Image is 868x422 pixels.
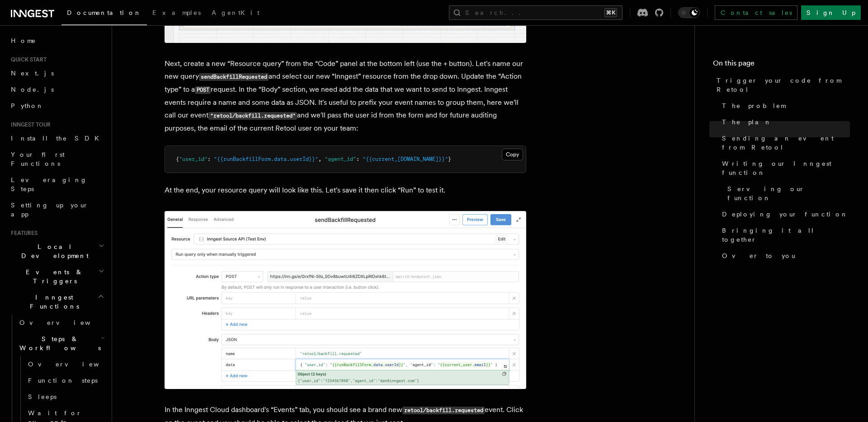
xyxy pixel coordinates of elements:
a: Function steps [24,372,106,389]
code: POST [195,86,211,94]
button: Toggle dark mode [678,7,700,18]
a: Serving our function [724,181,850,206]
span: Documentation [67,9,142,16]
span: Sleeps [28,393,57,400]
span: Next.js [11,70,54,77]
a: Your first Functions [7,146,106,172]
a: Overview [24,356,106,372]
p: Next, create a new “Resource query” from the “Code” panel at the bottom left (use the + button). ... [165,57,526,135]
span: Function steps [28,377,98,384]
img: Retool resource query screenshot [165,211,526,389]
a: Contact sales [715,5,797,20]
span: Serving our function [727,184,850,202]
span: Steps & Workflows [16,334,101,352]
span: Home [11,36,36,45]
span: Features [7,230,38,237]
code: sendBackfillRequested [199,73,269,81]
button: Search...⌘K [449,5,623,20]
span: Local Development [7,242,99,260]
span: "agent_id" [325,156,356,162]
a: The plan [718,114,850,130]
span: Inngest Functions [7,293,98,311]
button: Local Development [7,239,106,264]
span: The plan [722,117,772,127]
a: Sleeps [24,389,106,405]
a: Next.js [7,65,106,81]
span: : [356,156,359,162]
span: Overview [28,361,121,368]
span: Install the SDK [11,135,104,142]
a: Sign Up [801,5,861,20]
span: Python [11,102,44,109]
code: "retool/backfill.requested" [208,112,297,120]
span: Examples [152,9,201,16]
a: Sending an event from Retool [718,130,850,155]
a: Install the SDK [7,130,106,146]
h4: On this page [713,58,850,72]
a: Over to you [718,248,850,264]
span: Node.js [11,86,54,93]
a: Deploying your function [718,206,850,222]
span: Leveraging Steps [11,176,87,192]
button: Copy [502,149,523,160]
span: Deploying your function [722,210,848,219]
span: "{{current_[DOMAIN_NAME]}}" [363,156,448,162]
code: retool/backfill.requested [402,407,485,414]
a: Documentation [61,3,147,25]
span: Over to you [722,251,795,260]
span: "{{runBackfillForm.data.userId}}" [214,156,318,162]
button: Events & Triggers [7,264,106,289]
span: The problem [722,101,785,110]
span: Bringing it all together [722,226,850,244]
span: Setting up your app [11,202,89,218]
span: Overview [19,319,113,326]
span: AgentKit [212,9,259,16]
button: Steps & Workflows [16,331,106,356]
span: Quick start [7,56,47,63]
a: Home [7,33,106,49]
a: Writing our Inngest function [718,155,850,181]
a: The problem [718,98,850,114]
span: Your first Functions [11,151,65,167]
kbd: ⌘K [604,8,617,17]
button: Inngest Functions [7,289,106,314]
a: Bringing it all together [718,222,850,248]
span: Sending an event from Retool [722,134,850,152]
a: Node.js [7,81,106,98]
a: Trigger your code from Retool [713,72,850,98]
a: Leveraging Steps [7,172,106,197]
span: , [318,156,321,162]
span: Inngest tour [7,121,51,128]
span: : [208,156,211,162]
span: Events & Triggers [7,267,99,286]
p: At the end, your resource query will look like this. Let's save it then click “Run” to test it. [165,184,526,197]
a: Examples [147,3,206,24]
span: } [448,156,451,162]
span: "user_id" [179,156,208,162]
a: AgentKit [206,3,265,24]
span: Writing our Inngest function [722,159,850,177]
a: Overview [16,314,106,331]
a: Setting up your app [7,197,106,222]
span: { [176,156,179,162]
span: Trigger your code from Retool [717,76,850,94]
a: Python [7,98,106,114]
